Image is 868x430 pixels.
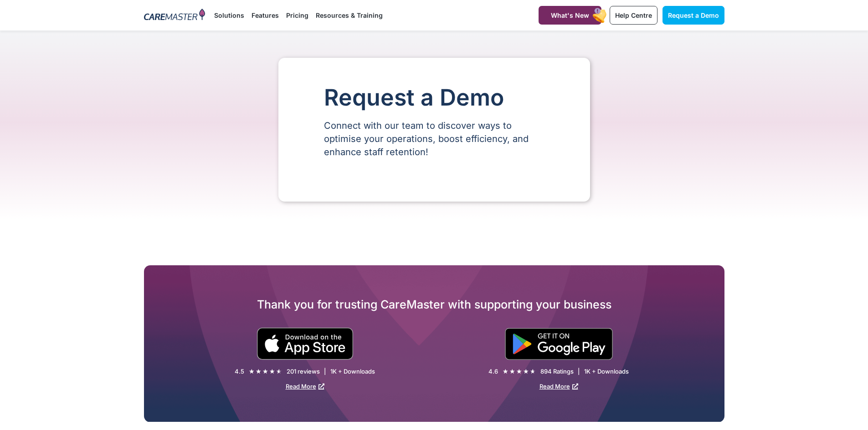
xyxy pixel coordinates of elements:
[276,367,282,376] i: ★
[324,85,544,110] h1: Request a Demo
[287,368,375,375] div: 201 reviews | 1K + Downloads
[269,367,275,376] i: ★
[249,367,255,376] i: ★
[540,368,629,375] div: 894 Ratings | 1K + Downloads
[488,368,498,375] div: 4.6
[530,367,536,376] i: ★
[509,367,515,376] i: ★
[615,11,652,19] span: Help Centre
[324,119,544,159] p: Connect with our team to discover ways to optimise your operations, boost efficiency, and enhance...
[235,368,244,375] div: 4.5
[663,6,724,25] a: Request a Demo
[249,367,282,376] div: 4.5/5
[516,367,522,376] i: ★
[610,6,657,25] a: Help Centre
[503,367,536,376] div: 4.6/5
[668,11,719,19] span: Request a Demo
[144,9,205,22] img: CareMaster Logo
[262,367,268,376] i: ★
[286,383,324,390] a: Read More
[144,297,724,312] h2: Thank you for trusting CareMaster with supporting your business
[551,11,589,19] span: What's New
[503,367,508,376] i: ★
[539,383,578,390] a: Read More
[523,367,529,376] i: ★
[256,367,262,376] i: ★
[539,6,601,25] a: What's New
[505,328,613,360] img: "Get is on" Black Google play button.
[257,328,354,360] img: small black download on the apple app store button.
